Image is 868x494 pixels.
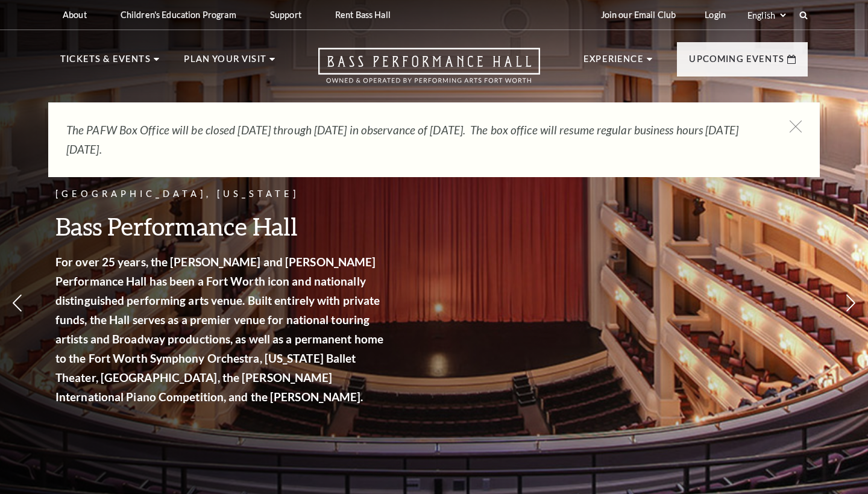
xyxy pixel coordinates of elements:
p: Tickets & Events [60,52,151,73]
p: Children's Education Program [121,10,236,20]
strong: For over 25 years, the [PERSON_NAME] and [PERSON_NAME] Performance Hall has been a Fort Worth ico... [55,255,383,404]
p: Plan Your Visit [184,52,266,73]
p: Support [270,10,301,20]
p: [GEOGRAPHIC_DATA], [US_STATE] [55,187,387,202]
p: Rent Bass Hall [335,10,391,20]
p: Upcoming Events [689,52,784,73]
h3: Bass Performance Hall [55,211,387,242]
select: Select: [745,10,788,21]
em: The PAFW Box Office will be closed [DATE] through [DATE] in observance of [DATE]. The box office ... [66,123,738,156]
p: Experience [583,52,644,73]
p: About [63,10,87,20]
